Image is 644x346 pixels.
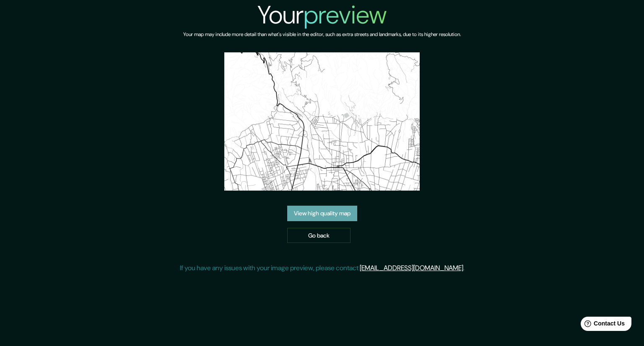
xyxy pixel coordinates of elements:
[287,228,351,243] a: Go back
[287,206,357,221] a: View high quality map
[183,30,461,39] h6: Your map may include more detail than what's visible in the editor, such as extra streets and lan...
[360,263,463,272] a: [EMAIL_ADDRESS][DOMAIN_NAME]
[180,263,465,273] p: If you have any issues with your image preview, please contact .
[569,313,635,337] iframe: Help widget launcher
[224,52,420,191] img: created-map-preview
